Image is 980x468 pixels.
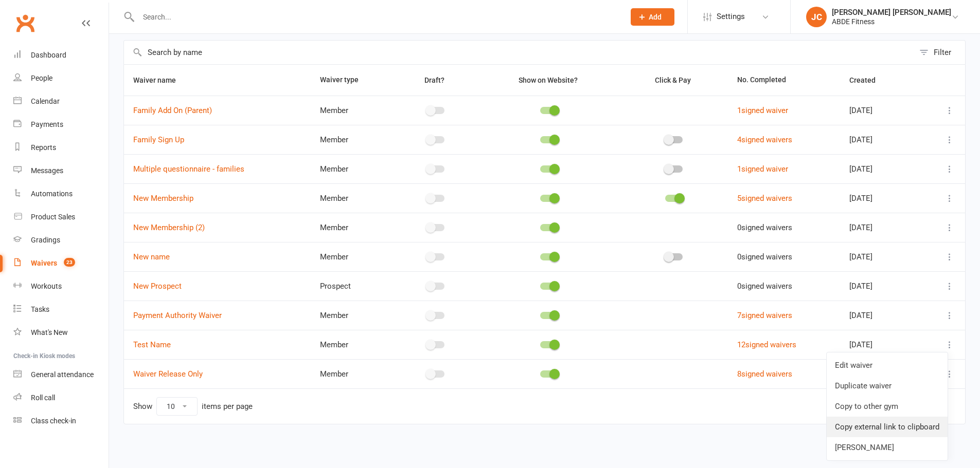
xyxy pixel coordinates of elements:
div: Filter [934,46,951,59]
a: New Membership [133,194,193,203]
div: ABDE Fitness [832,17,951,26]
button: Filter [914,41,965,64]
td: [DATE] [840,125,921,154]
div: Messages [31,166,63,175]
td: Member [311,213,393,242]
a: Class kiosk mode [13,409,109,433]
a: Payments [13,113,109,136]
div: Class check-in [31,417,76,425]
div: General attendance [31,370,94,379]
div: Tasks [31,305,49,313]
td: [DATE] [840,271,921,301]
a: Tasks [13,298,109,321]
td: Member [311,301,393,330]
a: Dashboard [13,44,109,67]
td: Member [311,330,393,359]
a: Workouts [13,275,109,298]
a: New Membership (2) [133,223,205,232]
td: [DATE] [840,330,921,359]
td: Member [311,183,393,213]
td: Member [311,359,393,388]
div: Roll call [31,394,55,402]
span: Show on Website? [519,76,578,84]
a: Copy external link to clipboard [827,417,948,437]
div: Workouts [31,282,62,290]
a: 5signed waivers [737,194,792,203]
div: [PERSON_NAME] [PERSON_NAME] [832,8,951,17]
a: Edit waiver [827,355,948,376]
td: [DATE] [840,301,921,330]
td: [DATE] [840,183,921,213]
div: Waivers [31,259,57,267]
span: Add [649,13,662,21]
span: Draft? [424,76,444,84]
a: Duplicate waiver [827,376,948,396]
a: General attendance kiosk mode [13,363,109,386]
button: Click & Pay [646,74,702,86]
input: Search by name [124,41,914,64]
a: Waivers 23 [13,252,109,275]
a: Clubworx [12,10,38,36]
a: Multiple questionnaire - families [133,164,244,174]
a: 1signed waiver [737,106,788,115]
th: Waiver type [311,65,393,96]
button: Draft? [415,74,456,86]
div: Reports [31,143,56,152]
span: 0 signed waivers [737,223,792,232]
a: Calendar [13,90,109,113]
div: JC [806,7,827,27]
div: Show [133,397,253,416]
a: Automations [13,182,109,205]
a: People [13,67,109,90]
a: [PERSON_NAME] [827,437,948,458]
span: Click & Pay [655,76,691,84]
input: Search... [135,10,617,24]
span: Waiver name [133,76,187,84]
button: Show on Website? [509,74,589,86]
button: Created [849,74,887,86]
a: 12signed waivers [737,340,796,349]
a: 8signed waivers [737,369,792,379]
span: Created [849,76,887,84]
button: Waiver name [133,74,187,86]
td: Member [311,96,393,125]
a: New Prospect [133,282,182,291]
span: 0 signed waivers [737,282,792,291]
a: Payment Authority Waiver [133,311,222,320]
td: Member [311,242,393,271]
a: Test Name [133,340,171,349]
td: Member [311,154,393,183]
a: Waiver Release Only [133,369,203,379]
div: Dashboard [31,51,66,59]
a: New name [133,252,170,261]
td: [DATE] [840,154,921,183]
a: Messages [13,159,109,182]
a: Family Add On (Parent) [133,106,212,115]
a: Product Sales [13,205,109,229]
td: [DATE] [840,242,921,271]
div: People [31,74,52,82]
div: Calendar [31,97,60,105]
div: Payments [31,120,63,128]
td: Prospect [311,271,393,301]
div: Automations [31,190,73,198]
span: Settings [717,5,745,28]
span: 23 [64,258,75,267]
div: Gradings [31,236,60,244]
div: Product Sales [31,213,75,221]
a: 4signed waivers [737,135,792,144]
a: Reports [13,136,109,159]
div: What's New [31,328,68,336]
button: Add [631,8,674,26]
span: 0 signed waivers [737,252,792,261]
a: Copy to other gym [827,396,948,417]
td: [DATE] [840,96,921,125]
div: items per page [202,402,253,411]
a: Family Sign Up [133,135,184,144]
a: 7signed waivers [737,311,792,320]
a: What's New [13,321,109,344]
th: No. Completed [728,65,840,96]
a: Roll call [13,386,109,409]
a: Gradings [13,229,109,252]
a: 1signed waiver [737,164,788,174]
